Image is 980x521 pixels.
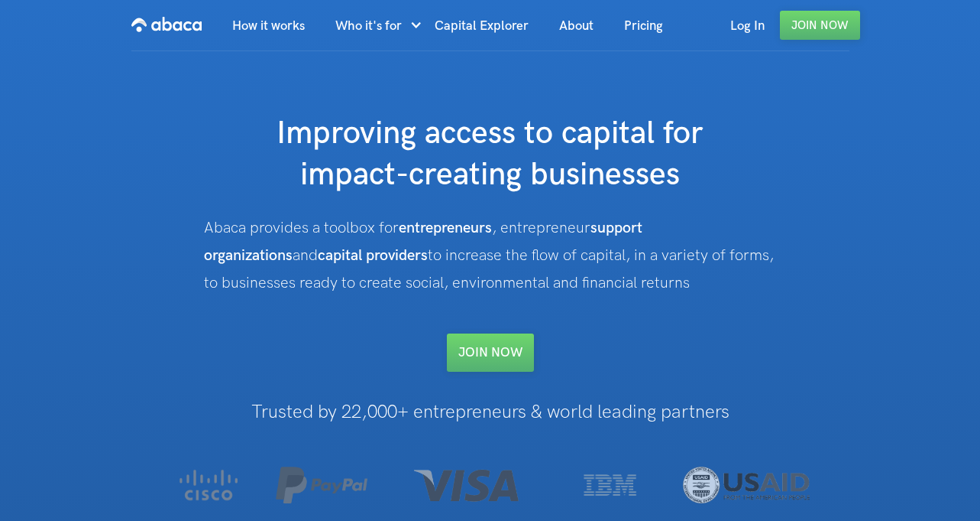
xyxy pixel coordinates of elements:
a: Join Now [780,11,860,40]
strong: capital providers [318,246,428,265]
h1: Trusted by 22,000+ entrepreneurs & world leading partners [147,402,833,422]
h1: Improving access to capital for impact-creating businesses [185,113,796,196]
img: Abaca logo [131,12,202,37]
a: Join NOW [447,334,534,372]
strong: entrepreneurs [399,219,492,237]
div: Abaca provides a toolbox for , entrepreneur and to increase the flow of capital, in a variety of ... [204,214,777,297]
